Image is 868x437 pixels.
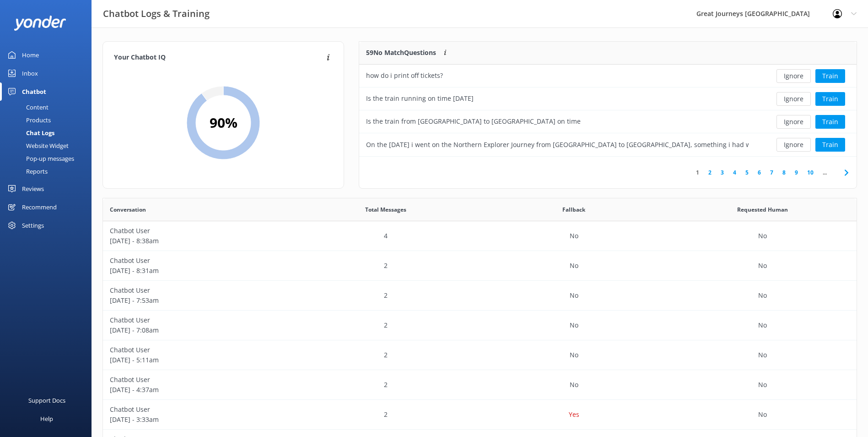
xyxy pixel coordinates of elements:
div: On the [DATE] i went on the Northern Explorer Journey from [GEOGRAPHIC_DATA] to [GEOGRAPHIC_DATA]... [366,140,749,150]
p: No [758,350,767,360]
p: No [758,380,767,390]
p: [DATE] - 4:37am [110,385,285,395]
p: [DATE] - 7:53am [110,295,285,306]
div: Recommend [22,198,57,216]
p: 2 [384,350,388,360]
a: 10 [803,168,818,177]
p: Chatbot User [110,345,285,355]
p: No [570,350,578,360]
p: No [570,380,578,390]
p: No [570,231,578,241]
div: row [103,400,857,430]
div: row [103,370,857,400]
p: No [570,290,578,300]
p: Chatbot User [110,375,285,385]
p: [DATE] - 7:08am [110,325,285,335]
div: row [359,65,857,87]
div: row [103,281,857,311]
p: Chatbot User [110,315,285,325]
p: Chatbot User [110,285,285,295]
div: Products [5,114,51,126]
button: Train [815,69,845,83]
p: [DATE] - 3:33am [110,415,285,425]
button: Ignore [776,115,811,129]
a: 4 [728,168,741,177]
a: Products [5,114,92,126]
a: Chat Logs [5,126,92,139]
div: grid [359,65,857,156]
div: row [103,311,857,340]
div: row [359,87,857,110]
p: No [758,320,767,330]
div: Reviews [22,180,44,198]
div: Support Docs [28,391,65,410]
span: Requested Human [737,205,788,214]
p: 2 [384,380,388,390]
div: row [103,221,857,251]
div: Reports [5,165,48,178]
a: Pop-up messages [5,152,92,165]
a: Content [5,101,92,114]
p: [DATE] - 5:11am [110,355,285,365]
button: Train [815,138,845,152]
h2: 90 % [210,112,237,134]
p: No [758,261,767,271]
div: Settings [22,216,44,235]
div: Chatbot [22,82,46,101]
p: No [570,320,578,330]
button: Ignore [776,138,811,152]
p: No [758,231,767,241]
span: Total Messages [365,205,406,214]
div: row [103,251,857,281]
a: 8 [778,168,790,177]
p: No [758,290,767,300]
p: 2 [384,290,388,300]
button: Ignore [776,92,811,106]
p: 59 No Match Questions [366,48,436,58]
a: Website Widget [5,139,92,152]
p: No [570,261,578,271]
p: [DATE] - 8:38am [110,236,285,246]
p: [DATE] - 8:31am [110,266,285,276]
span: Conversation [110,205,146,214]
span: ... [818,168,831,177]
div: Content [5,101,49,114]
a: Reports [5,165,92,178]
div: how do i print off tickets? [366,71,443,81]
button: Train [815,92,845,106]
a: 3 [716,168,728,177]
p: Yes [569,410,579,420]
p: 2 [384,320,388,330]
div: Is the train from [GEOGRAPHIC_DATA] to [GEOGRAPHIC_DATA] on time [366,116,581,126]
p: 4 [384,231,388,241]
div: Is the train running on time [DATE] [366,93,474,104]
span: Fallback [562,205,585,214]
p: Chatbot User [110,256,285,266]
a: 1 [691,168,704,177]
p: Chatbot User [110,226,285,236]
div: Home [22,46,39,64]
div: Inbox [22,64,38,82]
a: 5 [741,168,753,177]
h3: Chatbot Logs & Training [103,6,210,21]
p: No [758,410,767,420]
a: 6 [753,168,766,177]
a: 9 [790,168,803,177]
img: yonder-white-logo.png [14,16,66,31]
div: Chat Logs [5,126,54,139]
p: 2 [384,410,388,420]
div: row [103,340,857,370]
button: Train [815,115,845,129]
p: 2 [384,261,388,271]
a: 2 [704,168,716,177]
div: row [359,110,857,133]
a: 7 [766,168,778,177]
button: Ignore [776,69,811,83]
p: Chatbot User [110,404,285,415]
h4: Your Chatbot IQ [114,53,324,63]
div: Help [40,410,53,428]
div: Website Widget [5,139,69,152]
div: Pop-up messages [5,152,74,165]
div: row [359,133,857,156]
